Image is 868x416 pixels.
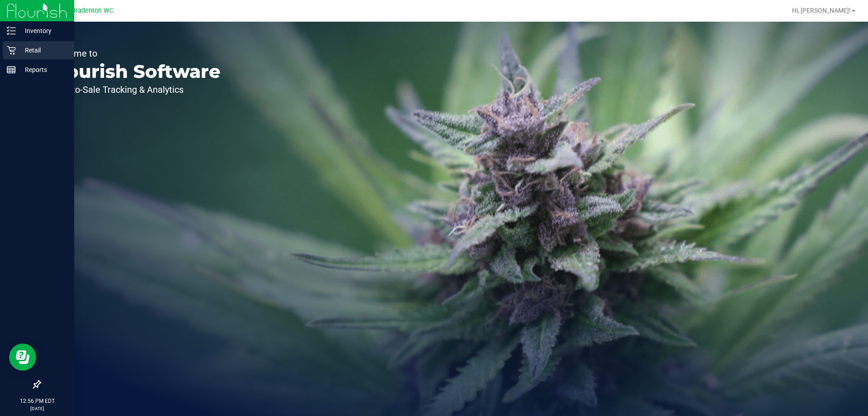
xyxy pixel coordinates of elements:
[16,45,70,56] p: Retail
[4,397,70,405] p: 12:56 PM EDT
[7,26,16,35] inline-svg: Inventory
[4,405,70,412] p: [DATE]
[16,64,70,75] p: Reports
[49,85,221,94] p: Seed-to-Sale Tracking & Analytics
[49,62,221,81] p: Flourish Software
[792,7,851,14] span: Hi, [PERSON_NAME]!
[49,49,221,58] p: Welcome to
[9,344,36,371] iframe: Resource center
[16,25,70,36] p: Inventory
[71,7,113,14] span: Bradenton WC
[7,65,16,74] inline-svg: Reports
[7,46,16,55] inline-svg: Retail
